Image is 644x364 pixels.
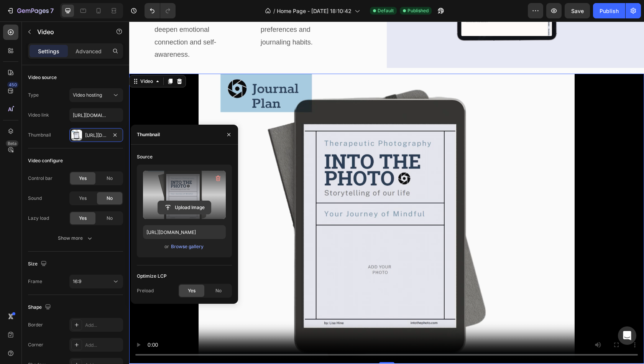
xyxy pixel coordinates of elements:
[28,74,57,81] div: Video source
[28,278,42,285] div: Frame
[107,195,113,202] span: No
[164,242,169,251] span: or
[129,21,644,364] iframe: Design area
[277,7,352,15] span: Home Page - [DATE] 18:10:42
[28,321,43,328] div: Border
[137,273,167,280] div: Optimize LCP
[73,278,81,284] span: 16:9
[79,175,87,182] span: Yes
[28,302,53,313] div: Shape
[50,6,54,15] p: 7
[171,243,204,250] button: Browse gallery
[28,259,48,269] div: Size
[58,234,94,242] div: Show more
[69,275,123,288] button: 16:9
[79,195,87,202] span: Yes
[618,326,636,345] div: Open Intercom Messenger
[85,132,107,139] div: [URL][DOMAIN_NAME]
[28,231,123,245] button: Show more
[69,108,123,122] input: Insert video url here
[28,132,51,138] div: Thumbnail
[215,287,222,294] span: No
[273,7,275,15] span: /
[137,287,154,294] div: Preload
[69,88,123,102] button: Video hosting
[73,92,102,98] span: Video hosting
[143,225,226,239] input: https://example.com/image.jpg
[28,215,49,222] div: Lazy load
[28,112,49,119] div: Video link
[571,8,584,14] span: Save
[378,7,394,14] span: Default
[600,7,619,15] div: Publish
[593,3,625,18] button: Publish
[6,140,18,147] div: Beta
[137,131,160,138] div: Thumbnail
[188,287,195,294] span: Yes
[107,175,113,182] span: No
[37,27,102,36] p: Video
[28,341,43,348] div: Corner
[28,175,53,182] div: Control bar
[38,47,59,55] p: Settings
[28,92,39,99] div: Type
[145,3,176,18] div: Undo/Redo
[171,243,204,250] div: Browse gallery
[76,47,102,55] p: Advanced
[28,157,63,164] div: Video configure
[85,342,121,349] div: Add...
[85,322,121,329] div: Add...
[137,153,153,160] div: Source
[28,195,42,202] div: Sound
[107,215,113,222] span: No
[407,7,429,14] span: Published
[7,82,18,88] div: 450
[3,3,57,18] button: 7
[565,3,590,18] button: Save
[79,215,87,222] span: Yes
[158,201,211,214] button: Upload Image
